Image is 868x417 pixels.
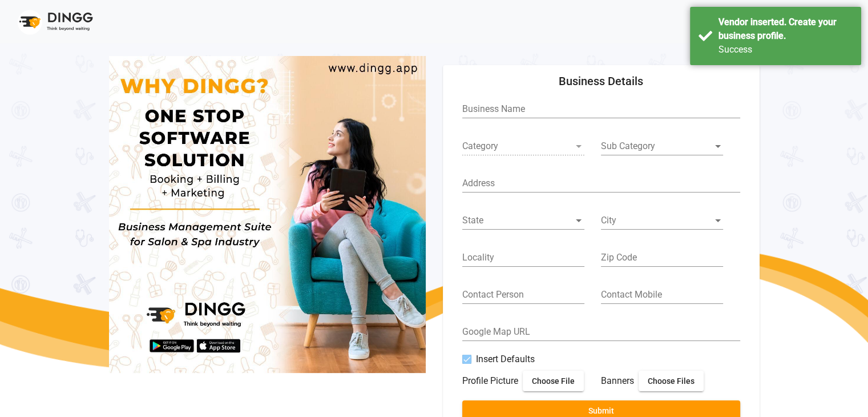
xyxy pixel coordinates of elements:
h5: Business Details [452,74,750,88]
button: Choose Files [639,371,704,391]
span: Choose Files [648,376,695,386]
span: Choose File [532,376,575,386]
div: Vendor inserted. Create your business profile. [718,15,853,43]
button: Choose File [523,371,584,391]
div: Success [718,43,853,57]
mat-label: Profile Picture [462,375,518,386]
span: Submit [588,406,614,415]
span: Insert Defaults [476,352,535,366]
mat-label: Banners [601,375,634,386]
